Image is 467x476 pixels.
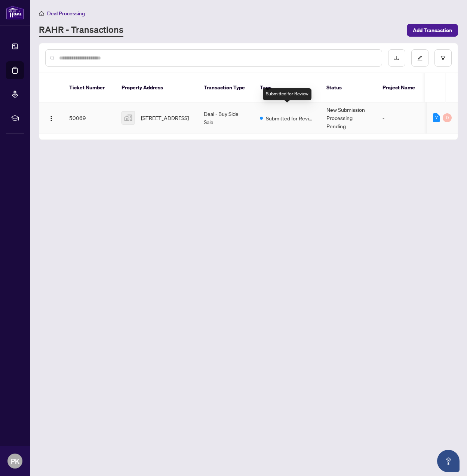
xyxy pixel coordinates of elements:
[116,73,198,102] th: Property Address
[48,116,54,122] img: Logo
[377,102,421,133] td: -
[413,24,452,36] span: Add Transaction
[388,49,405,67] button: download
[377,73,421,102] th: Project Name
[122,111,135,124] img: thumbnail-img
[394,55,399,61] span: download
[6,6,24,19] img: logo
[254,73,320,102] th: Tags
[11,456,19,466] span: PK
[407,24,458,37] button: Add Transaction
[47,10,85,17] span: Deal Processing
[63,73,116,102] th: Ticket Number
[198,102,254,133] td: Deal - Buy Side Sale
[45,112,57,124] button: Logo
[433,113,440,122] div: 7
[417,55,423,61] span: edit
[39,24,123,37] a: RAHR - Transactions
[198,73,254,102] th: Transaction Type
[434,49,452,67] button: filter
[39,11,44,16] span: home
[263,88,311,100] div: Submitted for Review
[320,102,377,133] td: New Submission - Processing Pending
[141,114,189,122] span: [STREET_ADDRESS]
[421,73,466,102] th: MLS #
[320,73,377,102] th: Status
[63,102,116,133] td: 50069
[411,49,428,67] button: edit
[437,450,460,472] button: Open asap
[440,55,446,61] span: filter
[266,114,314,122] span: Submitted for Review
[443,113,452,122] div: 0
